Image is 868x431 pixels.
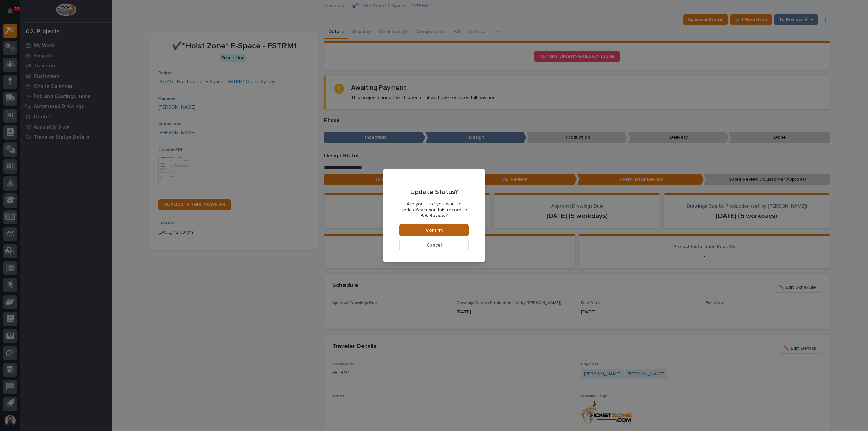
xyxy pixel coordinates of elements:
[426,227,443,233] span: Confirm
[416,208,431,212] b: Status
[399,201,469,218] p: Are you sure you want to update on this record to ?
[427,242,442,248] span: Cancel
[420,213,446,218] b: P.E. Review
[410,188,458,196] p: Update Status?
[399,239,469,251] button: Cancel
[399,224,469,236] button: Confirm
